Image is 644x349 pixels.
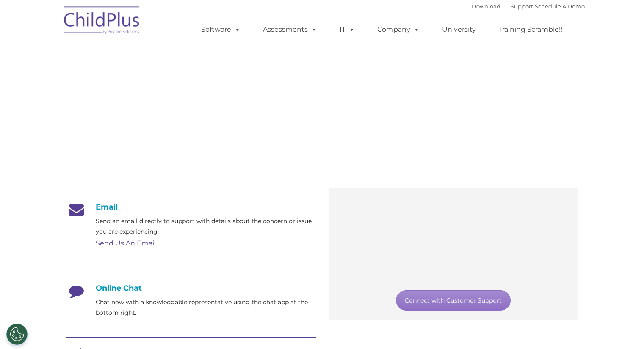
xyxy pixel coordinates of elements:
a: Software [193,21,249,38]
p: Chat now with a knowledgable representative using the chat app at the bottom right. [96,297,316,318]
img: ChildPlus by Procare Solutions [60,0,144,43]
a: University [434,21,484,38]
a: Schedule A Demo [535,3,585,10]
font: | [472,3,585,10]
h4: Online Chat [66,284,316,293]
a: Training Scramble!! [490,21,571,38]
a: Download [472,3,500,10]
a: IT [331,21,363,38]
button: Cookies Settings [6,324,28,345]
a: Company [369,21,428,38]
p: Send an email directly to support with details about the concern or issue you are experiencing. [96,216,316,237]
h4: Email [66,202,316,212]
a: Send Us An Email [96,239,156,247]
a: Support [511,3,533,10]
a: Assessments [254,21,326,38]
a: Connect with Customer Support [396,290,511,311]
